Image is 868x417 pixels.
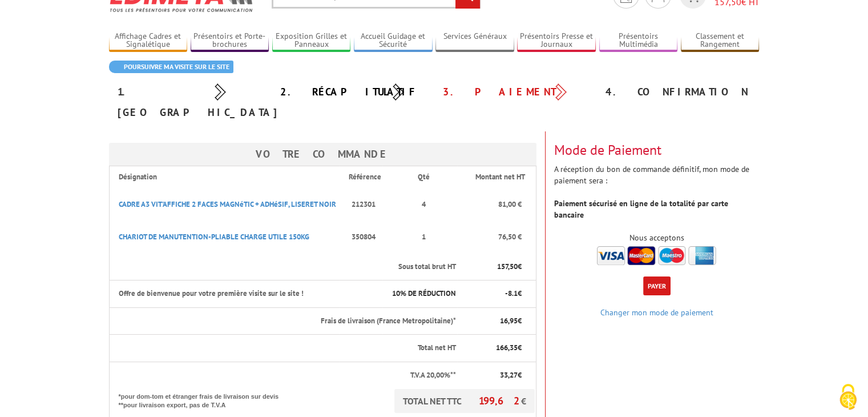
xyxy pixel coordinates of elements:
[466,232,521,243] p: 76,50 €
[109,307,457,335] th: Frais de livraison (France Metropolitaine)*
[508,288,518,298] span: 8.1
[119,370,457,381] p: T.V.A 20,00%**
[500,370,518,380] span: 33,27
[834,383,862,411] img: Cookies (fenêtre modale)
[109,280,382,308] th: Offre de bienvenue pour votre première visite sur le site !
[497,262,518,271] span: 157,50
[109,31,188,50] a: Affichage Cadres et Signalétique
[391,199,456,210] p: 4
[109,61,233,73] a: Poursuivre ma visite sur le site
[354,31,433,50] a: Accueil Guidage et Sécurité
[280,85,417,98] a: 2. Récapitulatif
[517,31,596,50] a: Présentoirs Presse et Journaux
[554,143,760,158] h3: Mode de Paiement
[348,194,381,216] p: 212301
[348,172,381,183] p: Référence
[466,199,521,210] p: 81,00 €
[119,389,290,410] p: *pour dom-tom et étranger frais de livraison sur devis **pour livraison export, pas de T.V.A
[109,335,457,362] th: Total net HT
[597,246,716,265] img: accepted.png
[681,31,760,50] a: Classement et Rangement
[466,343,521,354] p: €
[272,31,351,50] a: Exposition Grilles et Panneaux
[500,316,518,326] span: 16,95
[546,131,768,267] div: A réception du bon de commande définitif, mon mode de paiement sera :
[496,343,518,352] span: 166,35
[391,288,456,299] p: % DE RÉDUCTION
[109,143,536,166] h3: Votre Commande
[828,378,868,417] button: Cookies (fenêtre modale)
[119,232,309,242] a: CHARIOT DE MANUTENTION-PLIABLE CHARGE UTILE 150KG
[191,31,269,50] a: Présentoirs et Porte-brochures
[554,232,760,243] div: Nous acceptons
[348,226,381,248] p: 350804
[466,316,521,327] p: €
[466,288,521,299] p: - €
[597,82,760,102] div: 4. Confirmation
[466,262,521,272] p: €
[435,31,514,50] a: Services Généraux
[554,198,728,220] strong: Paiement sécurisé en ligne de la totalité par carte bancaire
[466,370,521,381] p: €
[119,199,336,209] a: CADRE A3 VIT'AFFICHE 2 FACES MAGNéTIC + ADHéSIF, LISERET NOIR
[479,394,521,407] span: 199,62
[391,172,456,183] p: Qté
[600,307,713,318] a: Changer mon mode de paiement
[392,288,400,298] span: 10
[391,232,456,243] p: 1
[394,389,535,413] p: TOTAL NET TTC €
[599,31,678,50] a: Présentoirs Multimédia
[109,82,272,123] div: 1. [GEOGRAPHIC_DATA]
[119,172,338,183] p: Désignation
[434,82,597,102] div: 3. Paiement
[643,276,671,295] button: Payer
[466,172,534,183] p: Montant net HT
[109,254,457,280] th: Sous total brut HT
